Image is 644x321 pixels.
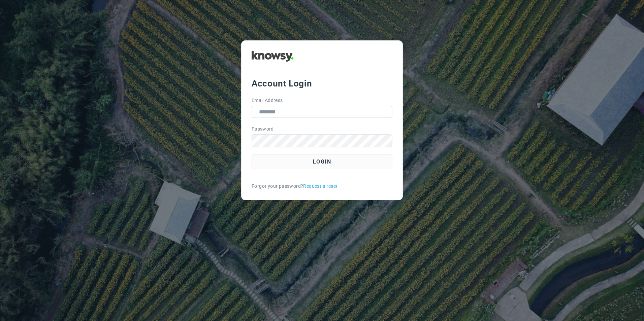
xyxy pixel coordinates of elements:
[252,154,392,169] button: Login
[303,183,337,190] a: Request a reset
[252,97,283,104] label: Email Address
[252,126,274,133] label: Password
[252,77,392,90] div: Account Login
[252,183,392,190] div: Forgot your password?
